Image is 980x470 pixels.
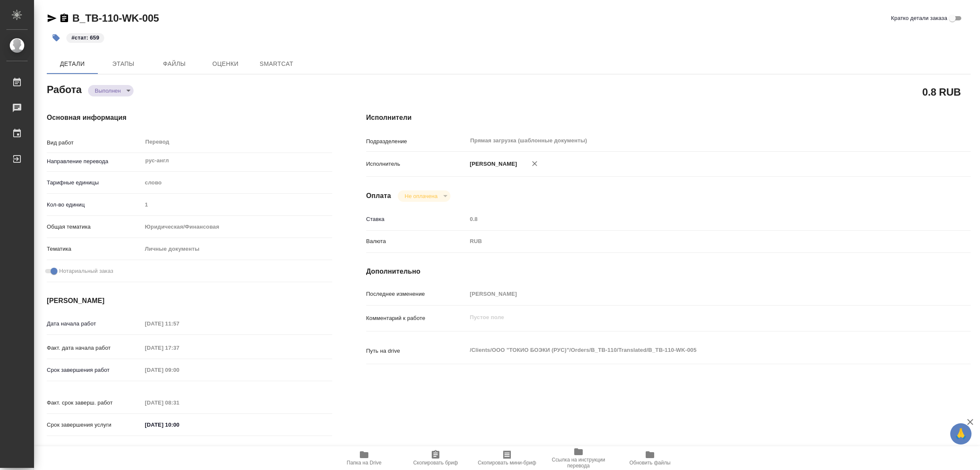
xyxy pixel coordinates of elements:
[366,191,391,201] h4: Оплата
[142,364,217,376] input: Пустое поле
[47,245,142,253] p: Тематика
[47,139,142,147] p: Вид работ
[366,160,467,168] p: Исполнитель
[548,457,609,469] span: Ссылка на инструкции перевода
[366,137,467,146] p: Подразделение
[47,223,142,231] p: Общая тематика
[347,460,382,466] span: Папка на Drive
[366,290,467,298] p: Последнее изменение
[467,160,517,168] p: [PERSON_NAME]
[59,13,69,23] button: Скопировать ссылку
[47,13,57,23] button: Скопировать ссылку для ЯМессенджера
[92,87,123,94] button: Выполнен
[88,85,134,96] div: Выполнен
[954,425,968,443] span: 🙏
[366,215,467,224] p: Ставка
[630,460,671,466] span: Обновить файлы
[47,178,142,187] p: Тарифные единицы
[328,446,400,470] button: Папка на Drive
[47,399,142,407] p: Факт. срок заверш. работ
[366,266,971,277] h4: Дополнительно
[66,34,105,41] span: стат: 659
[142,176,332,190] div: слово
[950,423,971,445] button: 🙏
[142,220,332,234] div: Юридическая/Финансовая
[142,317,217,330] input: Пустое поле
[543,446,614,470] button: Ссылка на инструкции перевода
[402,193,440,200] button: Не оплачена
[471,446,543,470] button: Скопировать мини-бриф
[142,419,217,431] input: ✎ Введи что-нибудь
[47,366,142,374] p: Срок завершения работ
[614,446,686,470] button: Обновить файлы
[525,154,544,173] button: Удалить исполнителя
[366,347,467,355] p: Путь на drive
[154,59,195,69] span: Файлы
[256,59,297,69] span: SmartCat
[47,344,142,352] p: Факт. дата начала работ
[366,314,467,323] p: Комментарий к работе
[413,460,458,466] span: Скопировать бриф
[467,234,920,249] div: RUB
[47,421,142,429] p: Срок завершения услуги
[47,320,142,328] p: Дата начала работ
[142,396,217,409] input: Пустое поле
[72,12,159,24] a: B_TB-110-WK-005
[467,343,920,357] textarea: /Clients/ООО "ТОКИО БОЭКИ (РУС)"/Orders/B_TB-110/Translated/B_TB-110-WK-005
[467,288,920,300] input: Пустое поле
[142,342,217,354] input: Пустое поле
[47,81,82,96] h2: Работа
[366,113,971,123] h4: Исполнители
[47,113,332,123] h4: Основная информация
[47,28,66,47] button: Добавить тэг
[922,85,961,99] h2: 0.8 RUB
[47,201,142,209] p: Кол-во единиц
[103,59,144,69] span: Этапы
[142,198,332,211] input: Пустое поле
[47,157,142,166] p: Направление перевода
[467,213,920,225] input: Пустое поле
[478,460,536,466] span: Скопировать мини-бриф
[400,446,471,470] button: Скопировать бриф
[47,296,332,306] h4: [PERSON_NAME]
[891,14,947,23] span: Кратко детали заказа
[366,237,467,246] p: Валюта
[52,59,93,69] span: Детали
[398,190,450,202] div: Выполнен
[59,267,113,275] span: Нотариальный заказ
[205,59,246,69] span: Оценки
[71,34,99,42] p: #стат: 659
[142,242,332,256] div: Личные документы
